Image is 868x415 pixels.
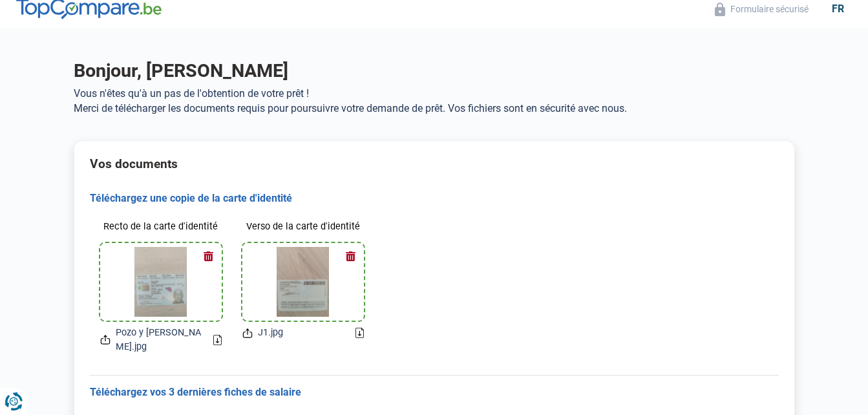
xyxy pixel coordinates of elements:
[100,215,222,238] label: Recto de la carte d'identité
[74,87,795,100] p: Vous n'êtes qu'à un pas de l'obtention de votre prêt !
[90,386,779,399] h3: Téléchargez vos 3 dernières fiches de salaire
[242,215,364,238] label: Verso de la carte d'identité
[355,328,364,338] a: Download
[74,102,795,114] p: Merci de télécharger les documents requis pour poursuivre votre demande de prêt. Vos fichiers son...
[74,59,795,82] h1: Bonjour, [PERSON_NAME]
[277,247,329,317] img: idCard2File
[116,326,203,354] span: Pozo y [PERSON_NAME].jpg
[90,192,779,206] h3: Téléchargez une copie de la carte d'identité
[134,247,187,317] img: idCard1File
[711,2,812,17] button: Formulaire sécurisé
[213,335,222,345] a: Download
[258,326,283,340] span: J1.jpg
[824,3,852,15] div: fr
[90,156,779,171] h2: Vos documents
